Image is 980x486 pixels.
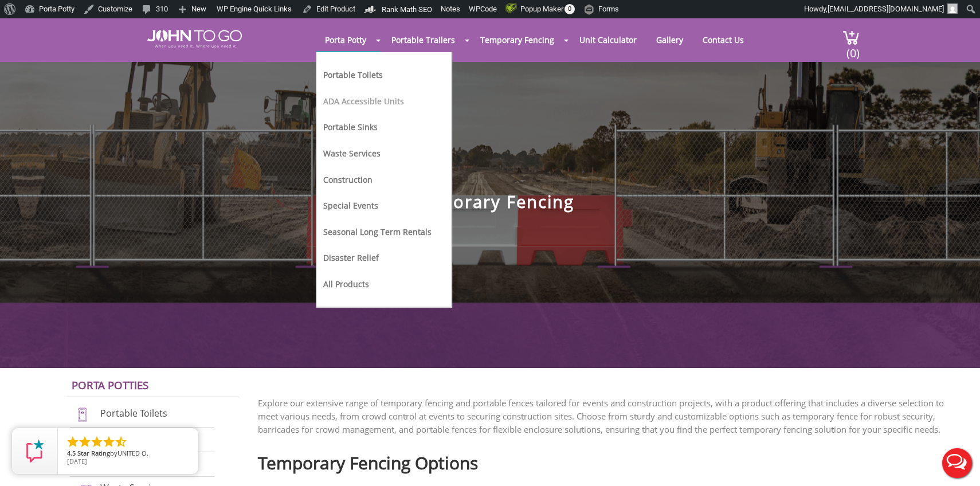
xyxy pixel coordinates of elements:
[67,450,189,458] span: by
[70,407,95,422] img: portable-toilets-new.png
[934,440,980,486] button: Live Chat
[147,30,242,48] img: JOHN to go
[258,397,963,436] p: Explore our extensive range of temporary fencing and portable fences tailored for events and cons...
[90,435,104,449] li: 
[648,29,692,51] a: Gallery
[67,449,76,457] span: 4.5
[383,29,464,51] a: Portable Trailers
[316,29,375,51] a: Porta Potty
[565,4,575,14] span: 0
[117,449,148,457] span: UNITED O.
[100,407,167,420] a: Portable Toilets
[382,5,432,14] span: Rank Math SEO
[846,36,860,61] span: (0)
[102,435,116,449] li: 
[78,435,92,449] li: 
[114,435,128,449] li: 
[828,5,944,13] span: [EMAIL_ADDRESS][DOMAIN_NAME]
[23,440,46,463] img: Review Rating
[77,449,110,457] span: Star Rating
[842,30,860,45] img: cart a
[258,448,963,472] h2: Temporary Fencing Options
[472,29,563,51] a: Temporary Fencing
[694,29,752,51] a: Contact Us
[72,378,148,392] a: Porta Potties
[571,29,645,51] a: Unit Calculator
[67,457,87,465] span: [DATE]
[66,435,80,449] li: 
